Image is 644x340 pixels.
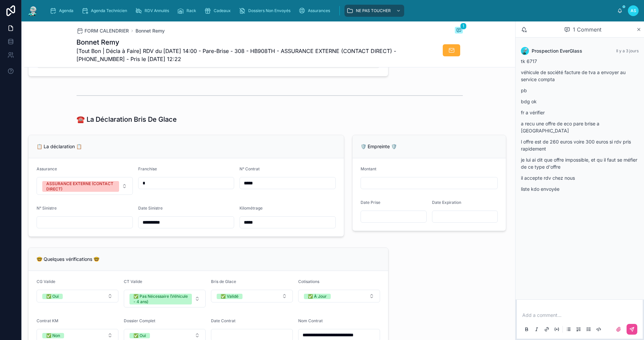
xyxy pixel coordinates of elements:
[76,38,413,47] h1: Bonnet Remy
[37,166,57,171] span: Assurance
[138,206,163,211] span: Date Sinistre
[521,109,639,116] p: fr a vérifier
[308,294,327,299] div: ✅ À Jour
[239,166,260,171] span: N° Contrat
[37,206,57,211] span: N° Sinistre
[46,294,59,299] div: ✅ Oui
[136,27,165,34] a: Bonnet Remy
[521,87,639,94] p: pb
[361,200,380,205] span: Date Prise
[460,23,467,30] span: 1
[221,294,238,299] div: ✅ Validé
[46,333,60,338] div: ✅ Non
[37,144,82,149] span: 📋 La déclaration 📋
[532,48,582,54] span: Prospection EverGlass
[202,5,235,17] a: Cadeaux
[521,185,639,192] p: liste kdo envoyée
[124,279,142,284] span: CT Valide
[361,144,397,149] span: 🛡️ Empreinte 🛡️
[521,138,639,152] p: l offre est de 260 euros voire 300 euros si rdv pris rapidement
[37,318,58,323] span: Contrat KM
[521,174,639,181] p: il accepte rdv chez nous
[356,8,391,13] span: NE PAS TOUCHER
[344,5,404,17] a: NE PAS TOUCHER
[521,58,639,65] p: tk 6717
[298,290,380,302] button: Select Button
[211,318,235,323] span: Date Contrat
[248,8,290,13] span: Dossiers Non Envoyés
[76,27,129,34] a: FORM CALENDRIER
[124,318,155,323] span: Dossier Complet
[211,279,236,284] span: Bris de Glace
[186,8,196,13] span: Rack
[616,48,639,53] span: Il y a 3 jours
[37,177,133,195] button: Select Button
[521,156,639,170] p: je lui ai dit que offre impossible, et qu il faut se méfier de ce type d'offre
[133,5,174,17] a: RDV Annulés
[237,5,295,17] a: Dossiers Non Envoyés
[521,120,639,134] p: a recu une offre de eco pare brise a [GEOGRAPHIC_DATA]
[37,290,118,302] button: Select Button
[133,333,146,338] div: ✅ Oui
[573,25,601,34] span: 1 Comment
[138,166,157,171] span: Franchise
[521,69,639,83] p: véhicule de société facture de tva a envoyer au service compta
[298,279,319,284] span: Cotisations
[631,8,636,13] span: AS
[44,3,617,18] div: scrollable content
[27,5,39,16] img: App logo
[76,115,177,124] h1: ☎️ La Déclaration Bris De Glace
[37,256,99,262] span: 🤓 Quelques vérifications 🤓
[79,5,132,17] a: Agenda Technicien
[145,8,169,13] span: RDV Annulés
[48,5,78,17] a: Agenda
[46,181,115,192] div: ASSURANCE EXTERNE (CONTACT DIRECT)
[239,206,263,211] span: Kilométrage
[91,8,127,13] span: Agenda Technicien
[133,294,188,304] div: ✅ Pas Nécessaire (Véhicule - 4 ans)
[85,27,129,34] span: FORM CALENDRIER
[308,8,330,13] span: Assurances
[297,5,335,17] a: Assurances
[214,8,231,13] span: Cadeaux
[521,98,639,105] p: bdg ok
[76,47,413,63] span: [Tout Bon | Décla à Faire] RDV du [DATE] 14:00 - Pare-Brise - 308 - HB908TH - ASSURANCE EXTERNE (...
[37,279,55,284] span: CG Valide
[361,166,376,171] span: Montant
[124,290,206,307] button: Select Button
[59,8,73,13] span: Agenda
[175,5,201,17] a: Rack
[432,200,461,205] span: Date Expiration
[298,318,323,323] span: Nom Contrat
[455,27,463,35] button: 1
[211,290,293,302] button: Select Button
